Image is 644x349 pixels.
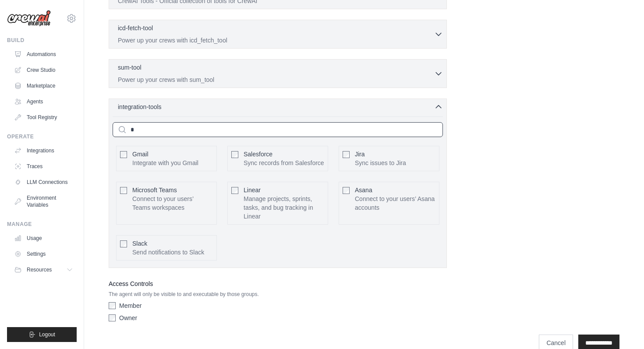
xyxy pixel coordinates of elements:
p: icd-fetch-tool [118,24,153,32]
button: Resources [11,263,77,277]
label: Member [119,301,142,310]
a: LLM Connections [11,175,77,189]
button: integration-tools [113,102,443,111]
p: Connect to your users’ Asana accounts [355,194,435,212]
p: Send notifications to Slack [132,248,204,257]
button: icd-fetch-tool Power up your crews with icd_fetch_tool [113,24,443,45]
span: Gmail [132,151,149,158]
a: Marketplace [11,79,77,93]
p: Integrate with you Gmail [132,159,198,167]
div: Manage [7,221,77,228]
a: Usage [11,231,77,245]
p: Manage projects, sprints, tasks, and bug tracking in Linear [244,194,324,221]
p: Power up your crews with sum_tool [118,75,434,84]
span: Slack [132,240,147,247]
p: sum-tool [118,63,142,72]
div: Operate [7,133,77,140]
p: The agent will only be visible to and executable by those groups. [109,291,447,298]
a: Settings [11,247,77,261]
p: Connect to your users’ Teams workspaces [132,194,213,212]
span: Linear [244,187,261,194]
span: Resources [27,266,52,273]
a: Tool Registry [11,110,77,124]
span: Jira [355,151,365,158]
a: Automations [11,47,77,61]
span: integration-tools [118,102,162,111]
label: Access Controls [109,278,447,289]
p: Sync records from Salesforce [244,159,324,167]
button: sum-tool Power up your crews with sum_tool [113,63,443,84]
span: Asana [355,187,372,194]
div: Build [7,37,77,44]
span: Salesforce [244,151,272,158]
a: Integrations [11,144,77,158]
a: Traces [11,159,77,173]
img: Logo [7,10,51,27]
label: Owner [119,314,137,322]
button: Logout [7,327,77,342]
a: Agents [11,95,77,109]
span: Logout [39,331,55,338]
a: Environment Variables [11,191,77,212]
p: Sync issues to Jira [355,159,406,167]
span: Microsoft Teams [132,187,177,194]
a: Crew Studio [11,63,77,77]
p: Power up your crews with icd_fetch_tool [118,36,434,45]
